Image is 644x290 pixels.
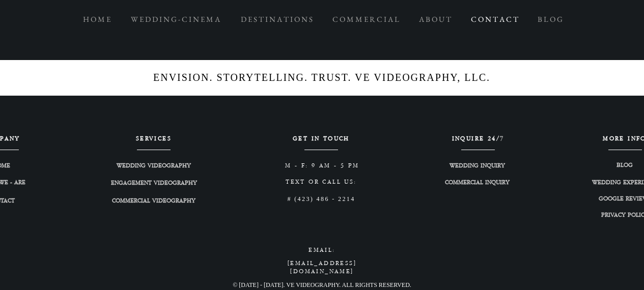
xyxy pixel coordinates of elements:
[98,178,210,189] a: ENGAGEMENT VIDEOGRAPHY
[617,161,633,170] span: BLOG
[450,162,505,170] span: WEDDING INQUIRY
[533,10,568,28] p: B L O G
[409,10,461,28] a: A B O U T
[112,197,195,206] span: COMMERCIAL VIDEOGRAPHY
[73,10,121,28] a: H O M E
[106,196,202,207] a: COMMERCIAL VIDEOGRAPHY
[153,72,490,83] span: ENVISION. STORYTELLING. TRUST. VE VIDEOGRAPHY, LLC.
[461,10,528,28] a: C O N T A C T
[111,179,197,188] span: ENGAGEMENT VIDEOGRAPHY
[230,10,323,28] a: D E S T I N A T I O N S
[327,10,404,28] p: C O M M E R C I A L
[466,10,523,28] p: C O N T A C T
[445,179,510,187] span: COMMERCIAL INQUIRY
[434,178,521,189] a: COMMERCIAL INQUIRY
[121,10,230,28] a: W E D D I N G - C I N E M A
[126,10,225,28] p: W E D D I N G - C I N E M A
[528,10,572,28] a: B L O G
[293,135,350,142] span: GET IN TOUCH
[527,246,644,290] iframe: Wix Chat
[286,179,356,185] span: TEXT OR CALL US:
[91,161,216,172] a: WEDDING VIDEOGRAPHY
[78,10,116,28] p: H O M E
[236,10,318,28] p: D E S T I N A T I O N S
[452,135,505,142] span: INQUIRE 24/7
[287,195,355,202] span: # (423) 486 - 2214
[441,161,514,172] a: WEDDING INQUIRY
[288,260,356,275] a: [EMAIL_ADDRESS][DOMAIN_NAME]
[136,135,172,142] span: SERVICES
[233,281,411,288] span: © [DATE] - [DATE]. VE VIDEOGRAPHY. ALL RIGHTS RESERVED.
[285,162,359,169] span: M - F: 9 AM - 5 PM
[309,247,335,253] span: EMAIL:
[414,10,456,28] p: A B O U T
[73,10,572,28] nav: Site
[117,162,191,170] span: WEDDING VIDEOGRAPHY
[323,10,409,28] a: C O M M E R C I A L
